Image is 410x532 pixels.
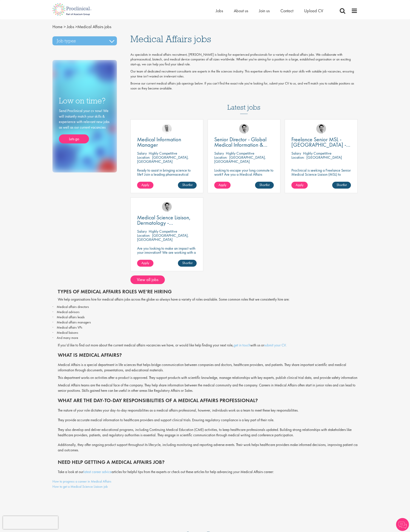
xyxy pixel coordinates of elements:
p: Medical Affairs is a special department in life sciences that helps bridge communication between ... [58,362,361,373]
span: Salary [291,151,301,156]
p: [GEOGRAPHIC_DATA], [GEOGRAPHIC_DATA] [214,155,266,164]
span: Medical affairs managers [57,320,91,324]
span: Medical Information Manager [137,136,181,148]
p: As specialists in medical affairs recruitment, [PERSON_NAME] is looking for experienced professio... [130,52,358,67]
span: Medical affairs directors [57,304,89,309]
p: Highly Competitive [149,229,177,234]
span: Location: [291,155,304,160]
span: Medical liaisons [57,330,78,335]
span: Medical Affairs jobs [130,33,211,45]
a: Apply [137,182,153,189]
span: And many more [57,335,78,340]
a: Join us [259,8,270,14]
span: Apply [219,183,226,187]
a: get in touch [234,343,250,347]
span: Medical affairs leads [57,315,85,319]
p: Highly Competitive [303,151,332,156]
a: submit your CV. [264,343,287,347]
span: Medical advisors [57,310,80,314]
p: [GEOGRAPHIC_DATA], [GEOGRAPHIC_DATA] [137,155,189,164]
a: Contact [280,8,293,14]
a: Apply [214,182,231,189]
iframe: reCAPTCHA [3,516,58,529]
a: latest career advice [83,469,112,474]
span: · [52,326,57,329]
h2: What are the day-to-day responsibilities of a medical affairs professional? [58,398,361,403]
p: Our team of dedicated recruitment consultants are experts in the life sciences industry. This exp... [130,69,358,79]
img: Thomas Pinnock [239,124,249,134]
a: How to progress a career in Medical Affairs [52,479,111,484]
a: Medical Information Manager [137,137,197,148]
a: About us [234,8,248,14]
p: Medical Affairs teams are the medical face of the company. They help share information between th... [58,383,361,393]
span: Location: [137,233,150,238]
h3: Job types [52,36,117,45]
span: Salary [137,229,147,234]
span: Apply [296,183,303,187]
span: Medical Science Liaison, Dermatology - [GEOGRAPHIC_DATA] [137,214,191,232]
img: Joshua Bye [162,124,172,134]
span: Apply [141,261,149,265]
p: Additionally, they offer ongoing product support throughout its lifecycle, including monitoring a... [58,442,361,453]
img: Thomas Pinnock [316,124,326,134]
span: Freelance Senior MSL - [GEOGRAPHIC_DATA] - Cardiovascular/ Rare Disease [291,136,350,159]
img: Chatbot [396,518,409,531]
h3: Latest jobs [227,93,260,114]
p: This department works on activities after a product is approved. They support products with scien... [58,375,361,380]
a: Freelance Senior MSL - [GEOGRAPHIC_DATA] - Cardiovascular/ Rare Disease [291,137,351,148]
a: breadcrumb link to Home [52,24,63,29]
span: Location: [137,155,150,160]
p: Proclinical is seeking a Freelance Senior Medical Science Liaison (MSL) to support medical affair... [291,168,351,185]
span: > [75,24,77,29]
img: Thomas Pinnock [162,202,172,212]
p: We help organisations hire for medical affairs jobs across the globe so always have a variety of ... [58,297,361,302]
p: The nature of your role dictates your day-to-day responsibilities as a medical affairs profession... [58,408,361,413]
h3: Low on time? [59,97,110,105]
a: Medical Science Liaison, Dermatology - [GEOGRAPHIC_DATA] [137,215,197,226]
span: Senior Director - Global Medical Information & Medical Affairs [214,136,267,154]
span: > [64,24,66,29]
span: Location: [214,155,227,160]
div: Send Proclinical your cv now! We will instantly match your skills & experience with relevant new ... [59,108,110,143]
span: · [52,336,57,340]
a: Jobs [216,8,223,14]
a: Shortlist [332,182,351,189]
span: Apply [141,183,149,187]
a: Shortlist [178,182,197,189]
span: · [52,315,57,319]
a: Apply [291,182,308,189]
h2: Need help getting a Medical Affairs job? [58,459,361,465]
span: · [52,310,57,314]
p: Looking to escape your long commute to work? Are you a Medical Affairs Professional? Unlock your ... [214,168,274,185]
span: Salary [137,151,147,156]
span: Salary [214,151,224,156]
p: Browse our current medical affairs job openings below. If you can't find the exact role you're lo... [130,81,358,91]
p: If you’d like to find out more about the current medical affairs vacancies we have, or would like... [58,343,361,348]
a: Shortlist [178,260,197,267]
p: [GEOGRAPHIC_DATA], [GEOGRAPHIC_DATA] [137,233,189,242]
a: Lets go [59,134,89,143]
a: Senior Director - Global Medical Information & Medical Affairs [214,137,274,148]
span: Medical Affairs jobs [52,24,111,29]
h2: Types of medical affairs roles we’re hiring [58,289,361,294]
p: Are you looking to make an impact with your innovation? We are working with a well-established ph... [137,246,197,263]
span: · [52,305,57,309]
p: [GEOGRAPHIC_DATA] [306,155,342,160]
p: Highly Competitive [226,151,254,156]
a: View all jobs [130,275,165,284]
p: Ready to assist in bringing science to life? Join a leading pharmaceutical company to play a key ... [137,168,197,189]
a: breadcrumb link to Jobs [67,24,74,29]
a: Upload CV [304,8,323,14]
p: They also develop and deliver educational programs, including Continuing Medical Education (CME) ... [58,427,361,438]
span: Medical affairs VPs [57,325,82,330]
span: · [52,331,57,334]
